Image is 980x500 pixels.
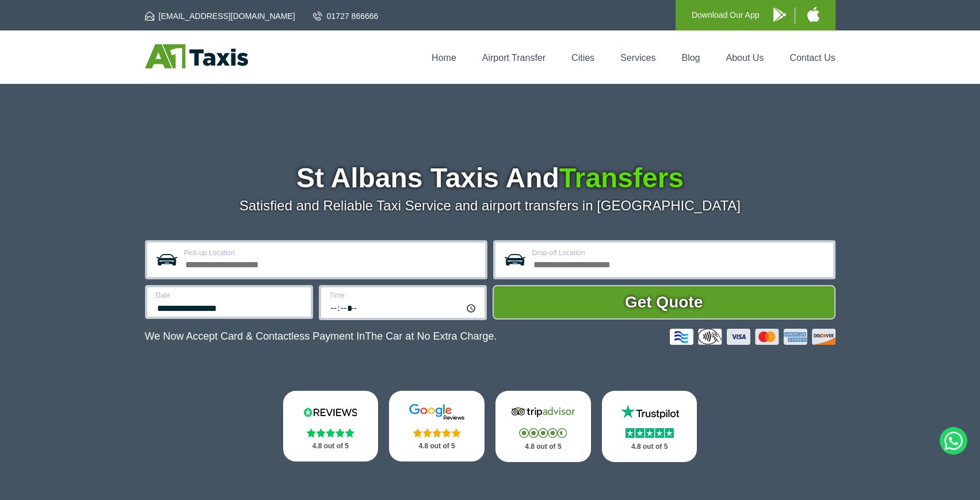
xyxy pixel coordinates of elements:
[519,428,567,438] img: Stars
[184,249,478,256] label: Pick-up Location
[615,440,685,454] p: 4.8 out of 5
[307,428,354,437] img: Stars
[482,53,546,63] a: Airport Transfer
[145,164,836,192] h1: St Albans Taxis And
[670,329,836,345] img: Credit And Debit Cards
[296,403,365,421] img: Reviews.io
[432,53,456,63] a: Home
[602,391,697,462] a: Trustpilot Stars 4.8 out of 5
[626,428,674,438] img: Stars
[726,53,764,63] a: About Us
[790,53,835,63] a: Contact Us
[571,53,594,63] a: Cities
[807,7,819,22] img: A1 Taxis iPhone App
[283,391,379,461] a: Reviews.io Stars 4.8 out of 5
[402,403,471,421] img: Google
[402,439,472,453] p: 4.8 out of 5
[296,439,366,453] p: 4.8 out of 5
[145,198,836,214] p: Satisfied and Reliable Taxi Service and airport transfers in [GEOGRAPHIC_DATA]
[681,53,700,63] a: Blog
[365,330,497,342] span: The Car at No Extra Charge.
[145,44,248,68] img: A1 Taxis St Albans LTD
[156,292,304,299] label: Date
[615,403,684,421] img: Trustpilot
[495,391,591,462] a: Tripadvisor Stars 4.8 out of 5
[389,391,485,461] a: Google Stars 4.8 out of 5
[559,163,684,193] span: Transfers
[508,440,578,454] p: 4.8 out of 5
[493,285,836,320] button: Get Quote
[532,249,826,256] label: Drop-off Location
[413,428,461,437] img: Stars
[313,10,379,22] a: 01727 866666
[145,330,497,343] p: We Now Accept Card & Contactless Payment In
[692,8,760,22] p: Download Our App
[509,403,578,421] img: Tripadvisor
[145,10,295,22] a: [EMAIL_ADDRESS][DOMAIN_NAME]
[330,292,478,299] label: Time
[620,53,655,63] a: Services
[773,7,786,22] img: A1 Taxis Android App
